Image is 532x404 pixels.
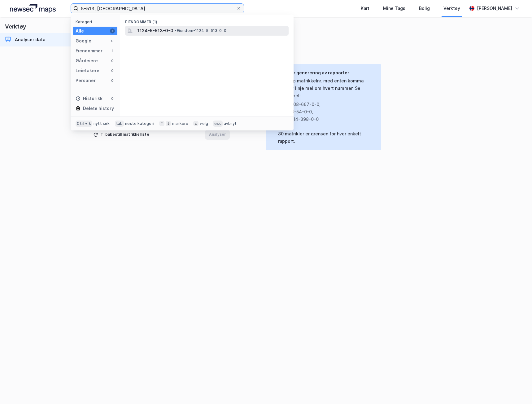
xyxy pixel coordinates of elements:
div: velg [200,121,208,126]
div: neste kategori [125,121,154,126]
div: 0 [110,38,115,43]
div: esc [213,121,223,127]
div: Kategori [76,20,117,24]
div: Gårdeiere [76,57,98,64]
div: Eiendommer (1) [120,15,294,26]
div: Delete history [83,105,114,112]
img: logo.a4113a55bc3d86da70a041830d287a7e.svg [10,4,56,13]
div: List opp matrikkelnr. med enten komma eller ny linje mellom hvert nummer. Se eksempel: 80 matrikl... [278,77,376,145]
input: Søk på adresse, matrikkel, gårdeiere, leietakere eller personer [78,4,236,13]
div: Personer [76,77,96,84]
div: Mine Tags [383,5,405,12]
div: markere [172,121,188,126]
button: Tilbakestill matrikkelliste [89,130,153,140]
div: [PERSON_NAME] [477,5,512,12]
div: 0 [110,58,115,63]
span: • [175,28,177,33]
div: Historikk [76,95,102,102]
iframe: Chat Widget [501,374,532,404]
div: nytt søk [94,121,110,126]
div: 301-113-54-0-0 , [278,108,371,116]
div: 1 [110,48,115,53]
div: Eiendommer [76,47,102,55]
div: 1 [110,29,115,33]
div: Leietakere [76,67,99,74]
div: Tips for generering av rapporter [278,69,376,77]
div: Bolig [419,5,430,12]
div: Kontrollprogram for chat [501,374,532,404]
div: Juridisk analyserapport [89,27,517,37]
span: Eiendom • 1124-5-513-0-0 [175,28,226,33]
div: Analyser data [15,36,46,43]
div: Google [76,37,91,45]
div: 0 [110,68,115,73]
div: avbryt [224,121,237,126]
div: Verktøy [443,5,460,12]
div: Kart [361,5,369,12]
span: 1124-5-513-0-0 [137,27,173,34]
div: Alle [76,27,84,35]
div: 0301-208-667-0-0 , [278,101,371,108]
div: 5001-414-398-0-0 [278,116,371,123]
div: Ctrl + k [76,121,92,127]
div: 0 [110,96,115,101]
div: tab [115,121,124,127]
div: 0 [110,78,115,83]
